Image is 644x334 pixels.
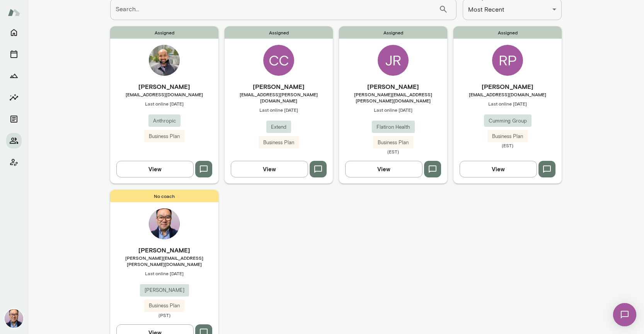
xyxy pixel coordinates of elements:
[378,45,409,76] div: JR
[149,208,180,239] img: Valentin Wu
[6,111,22,127] button: Documents
[460,161,537,177] button: View
[372,123,415,131] span: Flatiron Health
[345,161,423,177] button: View
[339,26,447,39] span: Assigned
[110,26,218,39] span: Assigned
[453,26,562,39] span: Assigned
[110,190,218,202] span: No coach
[225,107,333,113] span: Last online [DATE]
[339,148,447,155] span: (EST)
[110,270,218,276] span: Last online [DATE]
[110,255,218,267] span: [PERSON_NAME][EMAIL_ADDRESS][PERSON_NAME][DOMAIN_NAME]
[144,133,184,140] span: Business Plan
[5,309,23,328] img: Valentin Wu
[453,142,562,148] span: (EST)
[149,45,180,76] img: Krishna Sounderrajan
[116,161,194,177] button: View
[144,302,184,310] span: Business Plan
[6,90,22,105] button: Insights
[484,117,532,125] span: Cumming Group
[140,286,189,294] span: [PERSON_NAME]
[225,91,333,104] span: [EMAIL_ADDRESS][PERSON_NAME][DOMAIN_NAME]
[225,26,333,39] span: Assigned
[8,5,20,20] img: Mento
[6,25,22,40] button: Home
[339,82,447,91] h6: [PERSON_NAME]
[487,133,528,140] span: Business Plan
[373,139,413,147] span: Business Plan
[492,45,523,76] div: RP
[110,245,218,255] h6: [PERSON_NAME]
[110,312,218,318] span: (PST)
[231,161,308,177] button: View
[339,107,447,113] span: Last online [DATE]
[225,82,333,91] h6: [PERSON_NAME]
[266,123,291,131] span: Extend
[339,91,447,104] span: [PERSON_NAME][EMAIL_ADDRESS][PERSON_NAME][DOMAIN_NAME]
[259,139,299,147] span: Business Plan
[453,82,562,91] h6: [PERSON_NAME]
[453,101,562,107] span: Last online [DATE]
[453,91,562,97] span: [EMAIL_ADDRESS][DOMAIN_NAME]
[110,101,218,107] span: Last online [DATE]
[6,46,22,62] button: Sessions
[110,82,218,91] h6: [PERSON_NAME]
[6,155,22,170] button: Client app
[263,45,294,76] div: CC
[6,133,22,148] button: Members
[6,68,22,83] button: Growth Plan
[148,117,181,125] span: Anthropic
[110,91,218,97] span: [EMAIL_ADDRESS][DOMAIN_NAME]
